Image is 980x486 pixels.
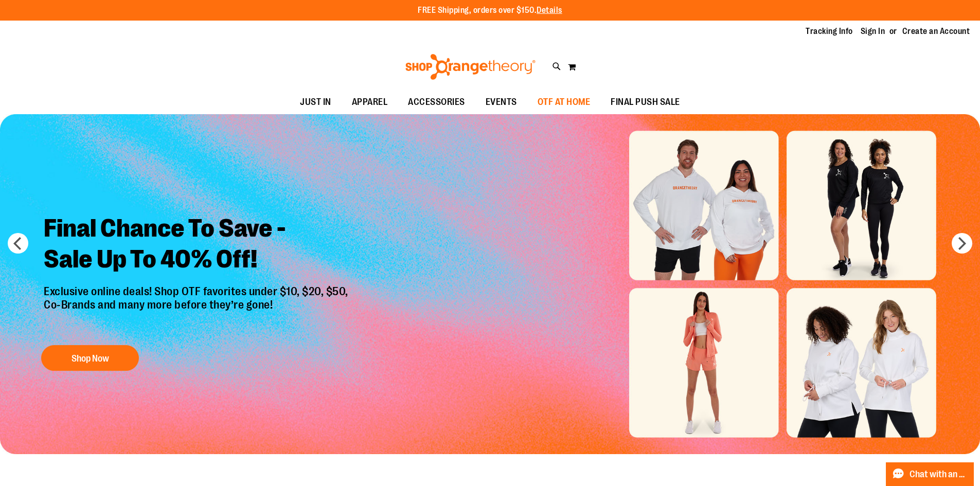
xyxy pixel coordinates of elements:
[300,91,331,114] span: JUST IN
[342,91,398,114] a: APPAREL
[952,233,972,254] button: next
[408,91,465,114] span: ACCESSORIES
[902,26,970,37] a: Create an Account
[290,91,342,114] a: JUST IN
[41,345,139,371] button: Shop Now
[36,205,359,376] a: Final Chance To Save -Sale Up To 40% Off! Exclusive online deals! Shop OTF favorites under $10, $...
[538,91,591,114] span: OTF AT HOME
[36,285,359,335] p: Exclusive online deals! Shop OTF favorites under $10, $20, $50, Co-Brands and many more before th...
[398,91,475,114] a: ACCESSORIES
[352,91,388,114] span: APPAREL
[861,26,885,37] a: Sign In
[806,26,853,37] a: Tracking Info
[537,6,562,15] a: Details
[527,91,601,114] a: OTF AT HOME
[475,91,527,114] a: EVENTS
[404,54,537,80] img: Shop Orangetheory
[36,205,359,285] h2: Final Chance To Save - Sale Up To 40% Off!
[8,233,28,254] button: prev
[486,91,517,114] span: EVENTS
[600,91,690,114] a: FINAL PUSH SALE
[611,91,680,114] span: FINAL PUSH SALE
[418,5,562,16] p: FREE Shipping, orders over $150.
[886,462,974,486] button: Chat with an Expert
[910,470,968,479] span: Chat with an Expert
